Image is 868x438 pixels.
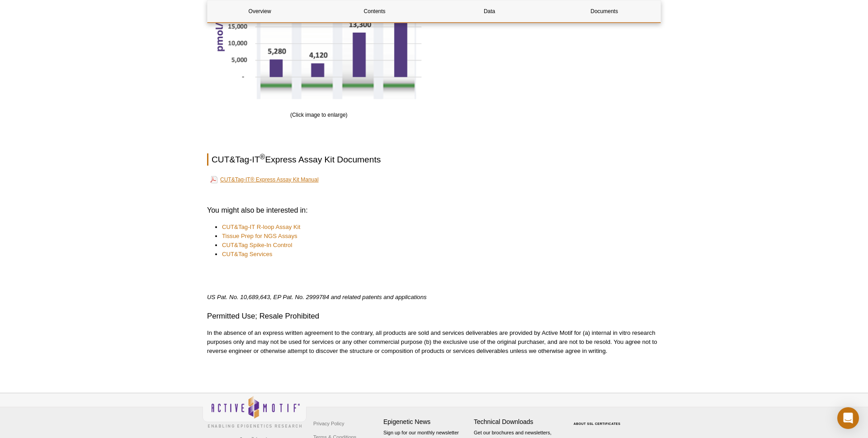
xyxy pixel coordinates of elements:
sup: ® [260,153,265,161]
p: In the absence of an express written agreement to the contrary, all products are sold and service... [207,328,661,356]
h4: Technical Downloads [474,418,560,426]
a: Tissue Prep for NGS Assays [222,232,297,241]
a: CUT&Tag-IT® Express Assay Kit Manual [210,174,319,185]
a: ABOUT SSL CERTIFICATES [574,422,621,425]
div: Open Intercom Messenger [837,407,859,429]
a: Contents [322,0,427,22]
h2: CUT&Tag-IT Express Assay Kit Documents [207,153,661,166]
a: CUT&Tag Spike-In Control [222,241,292,250]
a: Privacy Policy [311,417,346,430]
a: CUT&Tag-IT R-loop Assay Kit [222,223,300,232]
a: Data [437,0,542,22]
a: CUT&Tag Services [222,250,272,259]
h3: You might also be interested in: [207,205,661,216]
table: Click to Verify - This site chose Symantec SSL for secure e-commerce and confidential communicati... [564,409,632,429]
h4: Epigenetic News [383,418,469,426]
h3: Permitted Use; Resale Prohibited [207,311,661,322]
a: Documents [552,0,656,22]
a: Overview [208,0,312,22]
em: US Pat. No. 10,689,643, EP Pat. No. 2999784 and related patents and applications [207,294,427,300]
img: Active Motif, [203,393,307,430]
